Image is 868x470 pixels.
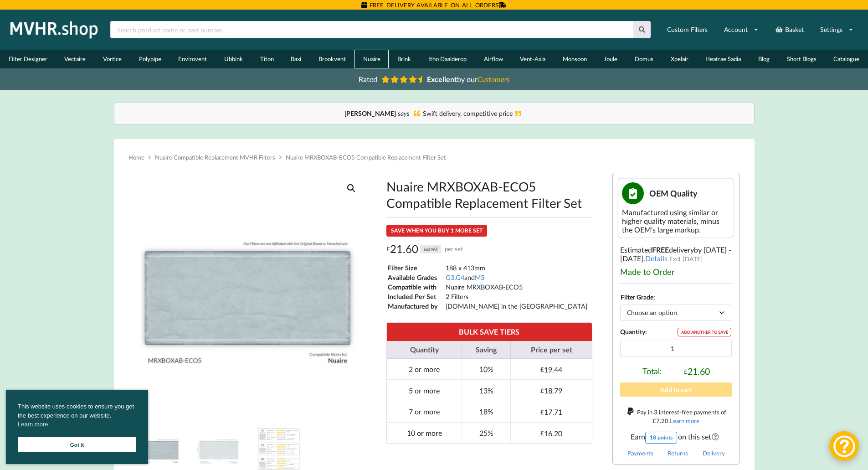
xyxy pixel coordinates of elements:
i: says [398,109,410,117]
span: by [DATE] - [DATE] [620,245,731,263]
span: OEM Quality [649,188,698,198]
td: 18% [462,401,510,422]
td: Manufactured by [387,302,444,310]
th: Price per set [510,341,592,359]
a: Basket [769,21,810,38]
span: Total: [642,366,662,377]
td: Filter Size [387,263,444,272]
td: , and [445,273,588,282]
th: Quantity [387,341,462,359]
a: Custom Filters [661,21,714,38]
a: Brink [389,50,420,68]
a: Account [718,21,765,38]
span: £ [684,368,688,375]
a: Airflow [475,50,512,68]
a: Joule [596,50,627,68]
div: Made to Order [620,267,732,277]
span: Earn on this set [620,432,732,444]
td: [DOMAIN_NAME] in the [GEOGRAPHIC_DATA] [445,302,588,310]
td: Available Grades [387,273,444,282]
input: Product quantity [620,340,732,357]
a: Domus [626,50,662,68]
a: Baxi [282,50,310,68]
a: Payments [627,449,653,457]
i: Customers [478,75,509,83]
a: Vectaire [56,50,95,68]
span: £ [540,366,544,373]
span: Excl. [DATE] [669,255,703,263]
div: 16.20 [540,429,562,438]
a: Rated Excellentby ourCustomers [352,72,516,87]
a: Nuaire Compatible Replacement MVHR Filters [155,154,275,161]
span: £ [386,242,390,256]
a: cookies - Learn more [18,420,48,429]
span: This website uses cookies to ensure you get the best experience on our website. [18,402,136,431]
img: mvhr.shop.png [6,18,102,41]
h1: Nuaire MRXBOXAB-ECO5 Compatible Replacement Filter Set [386,178,592,211]
td: 5 or more [387,379,462,401]
a: Heatrae Sadia [697,50,750,68]
span: Pay in 3 interest-free payments of . [637,408,726,424]
td: 2 Filters [445,292,588,301]
span: £ [540,429,544,437]
b: FREE [652,245,669,254]
div: cookieconsent [6,390,148,464]
a: Learn more [670,417,699,424]
a: Vortice [94,50,130,68]
a: Details [645,254,668,263]
div: 18 points [645,432,677,444]
input: Search product name or part number... [110,21,633,38]
b: Excellent [427,75,457,83]
div: Manufactured using similar or higher quality materials, minus the OEM's large markup. [622,208,730,234]
span: £ [540,408,544,416]
span: by our [427,75,509,83]
span: Rated [359,75,377,83]
a: Catalogue [825,50,868,68]
a: Polypipe [130,50,170,68]
div: 7.20 [652,417,668,424]
div: ADD ANOTHER TO SAVE [678,328,731,336]
a: Itho Daalderop [420,50,475,68]
td: 25% [462,422,510,444]
a: Returns [668,449,688,457]
div: 18.79 [540,386,562,395]
a: Titon [252,50,282,68]
label: Filter Grade [621,293,653,301]
button: Add to cart [620,382,732,397]
div: 19.44 [540,365,562,374]
a: Blog [750,50,778,68]
a: Got it cookie [18,437,136,452]
div: Swift delivery, competitive price [123,109,745,118]
a: Brookvent [310,50,354,68]
td: Included Per Set [387,292,444,301]
a: Ubbink [216,50,252,68]
span: per set [445,242,463,256]
div: 17.71 [540,408,562,416]
td: 10 or more [387,422,462,444]
div: SAVE WHEN YOU BUY 1 MORE SET [386,225,487,237]
a: M5 [475,274,484,281]
th: Saving [462,341,510,359]
a: Short Blogs [778,50,825,68]
a: Xpelair [662,50,697,68]
span: £ [652,417,656,424]
div: incl VAT [420,245,441,253]
td: 10% [462,359,510,380]
div: Estimated delivery . [612,173,740,465]
span: Nuaire MRXBOXAB-ECO5 Compatible Replacement Filter Set [286,154,446,161]
a: Settings [814,21,859,38]
a: Delivery [703,449,725,457]
a: Home [128,154,144,161]
a: G4 [456,274,464,281]
a: Envirovent [170,50,216,68]
td: 7 or more [387,401,462,422]
td: Nuaire MRXBOXAB-ECO5 [445,283,588,291]
a: G3 [446,274,454,281]
a: Monsoon [554,50,596,68]
a: Vent-Axia [511,50,554,68]
td: Compatible with [387,283,444,291]
div: 21.60 [386,242,463,256]
td: 2 or more [387,359,462,380]
td: 188 x 413mm [445,263,588,272]
a: Nuaire [354,50,389,68]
